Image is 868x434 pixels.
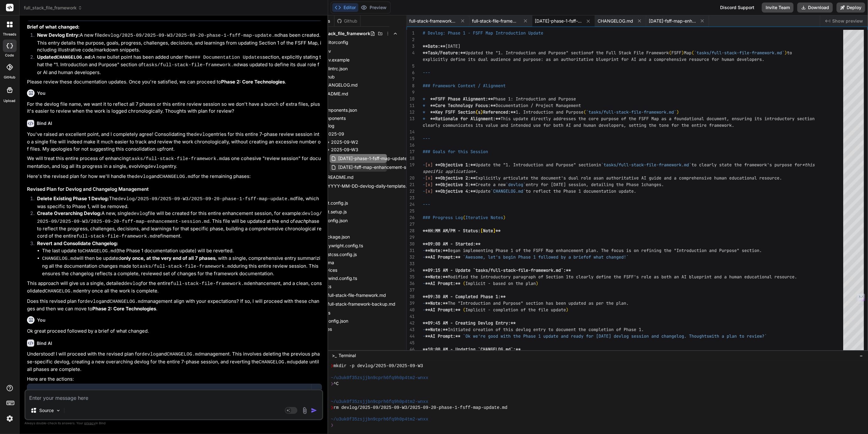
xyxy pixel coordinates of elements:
span: Terminal [339,352,356,359]
div: Github [334,18,360,24]
span: *this [802,162,815,168]
span: `devlog` [506,182,526,187]
span: - [423,254,425,260]
span: with a plan to review?` [709,333,767,339]
span: tion and Purpose" section. [697,248,762,253]
span: ( [463,307,465,313]
div: 3 [407,43,415,50]
span: --- [423,136,430,141]
div: 35 [407,274,415,280]
div: 23 [407,195,415,201]
div: Discord Support [716,3,758,13]
span: ^C [334,381,339,387]
span: [DATE]-fsff-map-enhancement-session.md [338,163,427,171]
span: - [423,248,425,253]
span: s an authoritative blueprint for AI and a comprehe [548,56,674,62]
span: CHANGELOG.md [322,81,358,89]
button: Invite Team [762,3,794,13]
span: - [423,281,425,286]
span: 1. Introduction and Purpose [516,109,583,115]
span: pdated as per the plan. [571,300,629,306]
span: ❯ [331,381,333,387]
span: changes. [644,182,664,187]
span: Map [684,50,692,56]
div: 37 [407,287,415,293]
span: Update the "1. Introduction and Purpose" section [475,162,596,168]
div: 14 [407,129,415,135]
div: 1 [407,30,415,36]
div: 10 [407,96,415,102]
div: 4 [407,50,415,56]
label: Upload [4,98,16,104]
h6: You [37,90,46,96]
span: of the Full Stack File Framework [589,50,669,56]
code: tasks/full-stack-file-framework.md [137,264,233,269]
div: 33 [407,260,415,267]
span: 2025-09 [326,131,344,137]
div: 40 [407,307,415,313]
span: privacy [84,421,95,425]
button: Deploy [837,3,865,13]
span: ( [583,109,586,115]
code: ### Documentation Updates [192,55,263,60]
span: ueprint and a human educational resource. [694,274,797,280]
li: The file, which was specific to Phase 1, will be removed. [32,195,322,210]
span: full-stack-file-framework.md [472,18,519,24]
strong: New Devlog Entry: [37,32,80,38]
span: - [423,274,425,280]
code: devlog/2025-09/2025-09-W3/2025-09-20-phase-1-fsff-map-update.md [118,196,296,202]
div: 5 [407,63,415,69]
span: ( [669,50,671,56]
span: Update [475,188,491,194]
span: ~/u3uk0f35zsjjbn9cprh6fq9h0p4tm2-wnxx [331,399,428,405]
span: **09:30 AM - Completed Phase 1:** [423,294,506,299]
span: ~/u3uk0f35zsjjbn9cprh6fq9h0p4tm2-wnxx [331,375,428,381]
span: Modified the introductory paragraph of Section 1 [448,274,568,280]
span: **09:00 AM - Started:** [423,241,480,247]
p: Source [39,407,54,414]
code: devlog/2025-09/2025-09-W3/2025-09-20-fsff-map-enhancement-session.md [37,211,322,224]
span: . [475,169,478,174]
code: devlog [148,164,165,169]
span: postcss.config.js [322,251,357,258]
span: Note [483,228,493,233]
code: CHANGELOG.md [110,299,144,304]
label: code [5,53,14,58]
img: icon [311,407,317,414]
div: 20 [407,175,415,181]
span: ( [475,109,478,115]
span: Show preview [832,18,863,24]
span: [x] [425,162,433,168]
code: devlog [124,281,141,287]
span: to clearly define the FSFF's role as both an AI bl [568,274,694,280]
div: 25 [407,208,415,214]
div: 44 [407,333,415,340]
div: 27 [407,221,415,228]
div: 19 [407,162,415,168]
span: [ [480,228,483,233]
img: attachment [301,407,308,414]
p: Here are the actions: [27,376,322,383]
h6: Bind AI [37,340,52,346]
div: 12 [407,109,415,115]
span: README.md [327,174,354,181]
span: ) [480,109,483,115]
span: full-stack-framework-backup.md [327,300,396,308]
span: **FSFF Phase Alignment:** [430,96,493,102]
span: s [478,109,480,115]
span: full-stack-file-framework.md [327,292,387,299]
span: **09:15 AM - Update `tasks/full-stack-file-framewo [423,267,548,273]
span: Implicit - completion of the file update [465,307,566,313]
img: Pick Models [56,408,61,413]
div: 38 [407,293,415,300]
span: ❯ [331,422,333,428]
div: 26 [407,214,415,221]
span: --- [423,70,430,75]
li: A new file has been created. This entry details the purpose, goals, progress, challenges, decisio... [32,32,322,54]
strong: Updated : [37,54,92,60]
span: ) [681,50,684,56]
span: f the FSFF Map as a foundational document, ensurin [624,116,749,121]
span: of what changed!` [586,254,629,260]
span: .env.example [322,56,350,64]
span: ] [493,228,496,233]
